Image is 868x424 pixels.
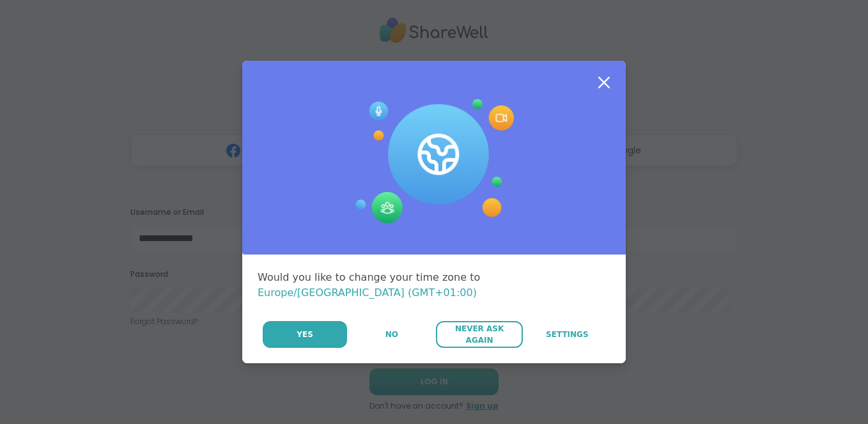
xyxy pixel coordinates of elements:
[354,99,514,224] img: Session Experience
[263,321,347,348] button: Yes
[436,321,522,348] button: Never Ask Again
[258,270,610,301] div: Would you like to change your time zone to
[442,323,516,346] span: Never Ask Again
[546,329,589,340] span: Settings
[385,329,398,340] span: No
[348,321,435,348] button: No
[258,287,477,299] span: Europe/[GEOGRAPHIC_DATA] (GMT+01:00)
[297,329,313,340] span: Yes
[524,321,610,348] a: Settings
